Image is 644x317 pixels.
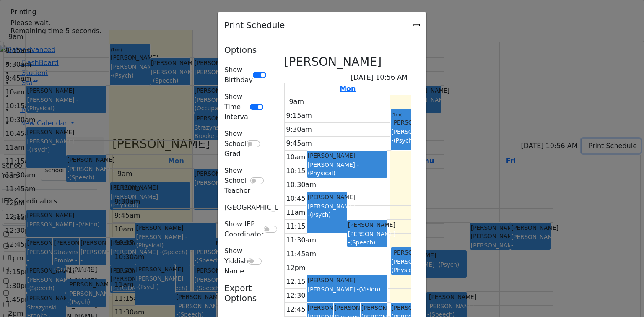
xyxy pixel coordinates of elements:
a: August 25, 2025 [338,83,357,95]
span: (Psych) [394,137,415,144]
div: [PERSON_NAME] - [308,161,387,178]
label: Show School Grad [224,129,247,159]
div: [PERSON_NAME] [308,151,387,160]
label: [GEOGRAPHIC_DATA] [224,203,295,213]
div: 10:30am [285,180,318,190]
label: Show Time Interval [224,92,250,122]
label: Show Birthday [224,65,253,85]
span: (Speech) [350,239,376,246]
label: Show Yiddish Name [224,246,248,276]
span: (1xm) [392,113,403,117]
div: [PERSON_NAME] - [308,285,387,294]
span: (Physical) [392,267,419,273]
div: 12pm [285,263,307,273]
div: 12:30pm [285,291,318,301]
div: [PERSON_NAME] [361,304,387,312]
h5: Options [224,45,266,55]
div: 12:45pm [285,304,318,314]
div: 10:15am [285,166,318,176]
div: [PERSON_NAME] [308,276,387,284]
label: Show IEP Coordinator [224,219,264,239]
div: 11:30am [285,235,318,245]
button: Close [413,24,420,26]
div: [PERSON_NAME] [308,193,346,201]
span: (Vision) [359,286,380,293]
div: 11am [285,208,307,218]
div: 11:45am [285,249,318,259]
h5: Export Options [224,283,266,303]
div: [PERSON_NAME] - [348,230,387,247]
span: (Physical) [308,170,335,177]
div: [PERSON_NAME] [392,248,470,257]
h3: [PERSON_NAME] [284,55,382,69]
div: [PERSON_NAME] - [392,127,430,145]
div: [PERSON_NAME] - [392,257,470,275]
span: [DATE] 10:56 AM [351,73,408,83]
div: [PERSON_NAME] [335,304,360,312]
div: 10am [285,152,307,162]
div: 9:30am [285,125,314,135]
div: 12:15pm [285,277,318,287]
h5: Print Schedule [224,19,285,31]
div: 10:45am [285,194,318,204]
div: 11:15am [285,221,318,231]
div: 9:45am [285,138,314,148]
label: Show School Teacher [224,166,250,196]
div: 9:15am [285,111,314,121]
div: 9am [287,97,306,107]
div: [PERSON_NAME] [348,221,387,229]
div: [PERSON_NAME] [308,304,333,312]
div: [PERSON_NAME] [392,110,430,127]
div: [PERSON_NAME] [392,304,470,312]
div: [PERSON_NAME] - [308,202,346,219]
span: (Psych) [310,211,331,218]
